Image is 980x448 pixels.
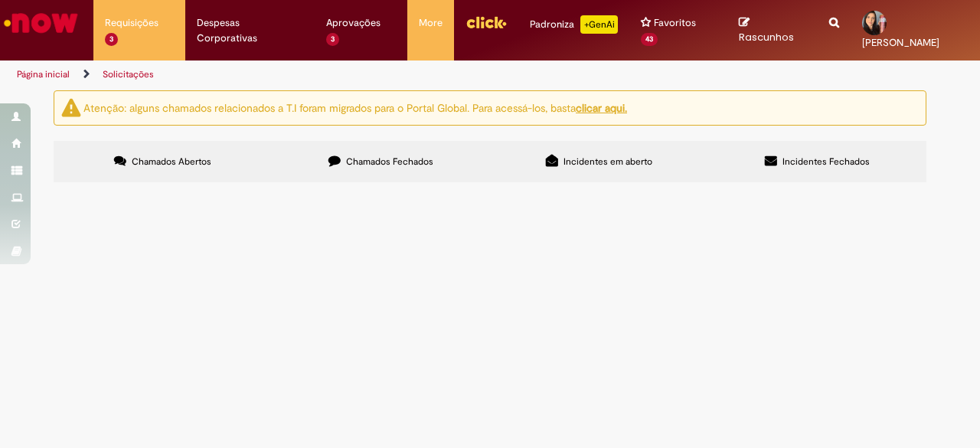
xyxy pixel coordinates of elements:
[654,15,696,31] span: Favoritos
[782,155,870,168] span: Incidentes Fechados
[465,11,507,34] img: click_logo_yellow_360x200.png
[2,8,80,38] img: ServiceNow
[346,155,433,168] span: Chamados Fechados
[197,15,303,46] span: Despesas Corporativas
[132,155,211,168] span: Chamados Abertos
[17,68,70,80] a: Página inicial
[11,60,642,89] ul: Trilhas de página
[862,36,939,49] span: [PERSON_NAME]
[576,101,627,115] a: clicar aqui.
[105,15,158,31] span: Requisições
[580,15,618,34] p: +GenAi
[419,15,443,31] span: More
[641,33,658,46] span: 43
[103,68,154,80] a: Solicitações
[83,101,627,115] ng-bind-html: Atenção: alguns chamados relacionados a T.I foram migrados para o Portal Global. Para acessá-los,...
[739,30,794,44] span: Rascunhos
[530,15,618,34] div: Padroniza
[326,15,381,31] span: Aprovações
[105,33,118,46] span: 3
[326,33,339,46] span: 3
[563,155,652,168] span: Incidentes em aberto
[739,16,807,44] a: Rascunhos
